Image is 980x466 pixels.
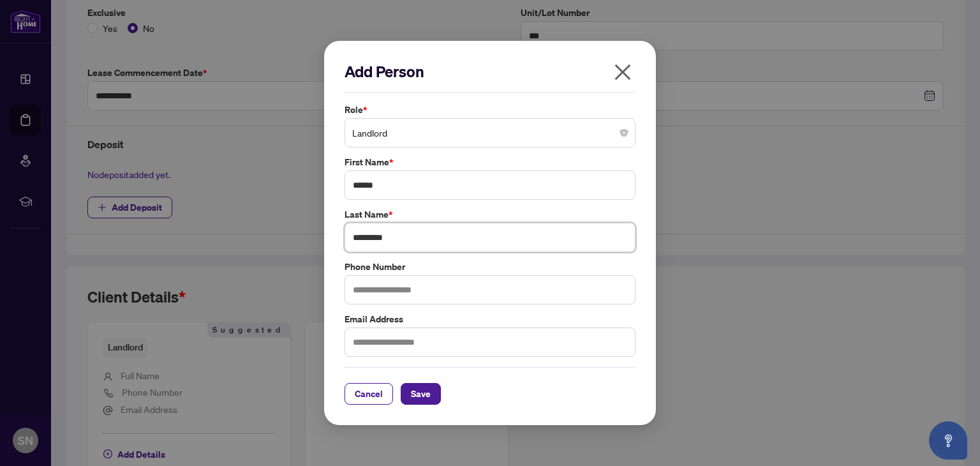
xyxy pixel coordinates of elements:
span: Save [411,384,431,404]
label: Email Address [345,312,635,326]
label: First Name [345,155,635,169]
span: close-circle [620,129,628,137]
label: Last Name [345,207,635,222]
span: Landlord [352,121,628,145]
h2: Add Person [345,61,635,82]
button: Open asap [929,421,967,460]
button: Save [401,383,441,405]
button: Cancel [345,383,393,405]
label: Phone Number [345,260,635,274]
span: close [612,62,633,82]
label: Role [345,103,635,117]
span: Cancel [355,384,383,404]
